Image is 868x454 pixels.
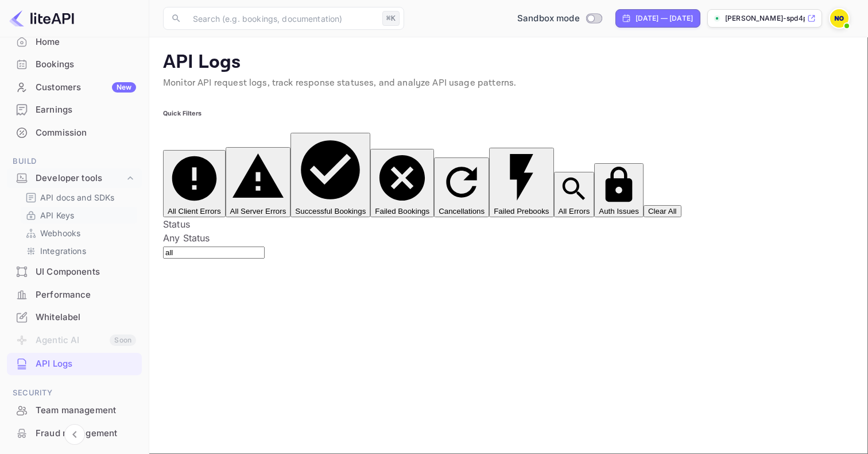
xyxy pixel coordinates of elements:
[7,387,142,399] span: Security
[40,227,80,239] p: Webhooks
[40,245,86,257] p: Integrations
[36,58,136,71] div: Bookings
[7,284,142,305] a: Performance
[36,172,125,185] div: Developer tools
[290,133,370,217] button: Successful Bookings
[554,172,595,217] button: All Errors
[226,147,291,217] button: All Server Errors
[40,191,115,203] p: API docs and SDKs
[513,12,606,25] div: Switch to Production mode
[7,76,142,98] a: CustomersNew
[830,9,848,28] img: Nils Osterberg
[36,126,136,140] div: Commission
[7,168,142,188] div: Developer tools
[644,205,681,217] button: Clear All
[64,424,85,445] button: Collapse navigation
[163,150,226,217] button: All Client Errors
[163,76,854,90] p: Monitor API request logs, track response statuses, and analyze API usage patterns.
[7,155,142,168] span: Build
[7,53,142,76] div: Bookings
[489,148,553,217] button: Failed Prebooks
[36,103,136,117] div: Earnings
[7,76,142,99] div: CustomersNew
[21,207,137,224] div: API Keys
[7,306,142,328] a: Whitelabel
[7,284,142,306] div: Performance
[36,288,136,302] div: Performance
[7,353,142,375] div: API Logs
[25,209,133,221] a: API Keys
[7,306,142,329] div: Whitelabel
[7,53,142,75] a: Bookings
[25,227,133,239] a: Webhooks
[615,9,700,28] div: Click to change the date range period
[7,399,142,422] div: Team management
[36,266,136,279] div: UI Components
[25,245,133,257] a: Integrations
[7,122,142,143] a: Commission
[36,427,136,440] div: Fraud management
[517,12,580,25] span: Sandbox mode
[7,99,142,121] div: Earnings
[7,353,142,374] a: API Logs
[36,311,136,324] div: Whitelabel
[594,163,644,217] button: Auth Issues
[163,218,190,230] label: Status
[163,231,854,245] div: Any Status
[382,11,400,26] div: ⌘K
[7,399,142,421] a: Team management
[725,13,805,24] p: [PERSON_NAME]-spd4p.n...
[36,357,136,371] div: API Logs
[36,404,136,417] div: Team management
[112,82,136,93] div: New
[40,209,74,221] p: API Keys
[21,189,137,206] div: API docs and SDKs
[163,51,854,74] p: API Logs
[7,99,142,120] a: Earnings
[36,81,136,94] div: Customers
[7,31,142,52] a: Home
[635,13,693,24] div: [DATE] — [DATE]
[7,122,142,144] div: Commission
[434,157,489,217] button: Cancellations
[9,9,74,28] img: LiteAPI logo
[21,225,137,241] div: Webhooks
[163,109,854,118] h6: Quick Filters
[25,191,133,203] a: API docs and SDKs
[186,7,378,30] input: Search (e.g. bookings, documentation)
[21,243,137,259] div: Integrations
[36,36,136,49] div: Home
[7,422,142,445] div: Fraud management
[370,149,434,217] button: Failed Bookings
[7,31,142,53] div: Home
[7,422,142,444] a: Fraud management
[7,261,142,282] a: UI Components
[7,261,142,283] div: UI Components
